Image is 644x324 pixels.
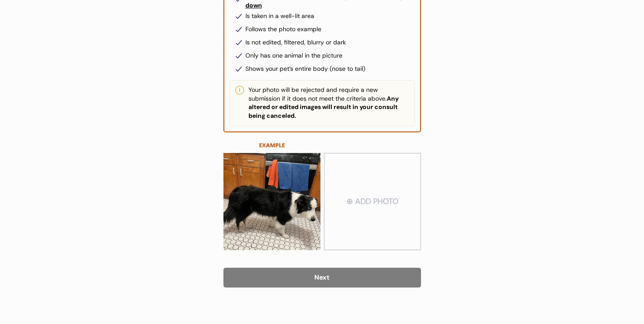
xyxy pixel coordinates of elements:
div: Your photo will be rejected and require a new submission if it does not meet the criteria above. [248,86,409,120]
img: SnickersResizedRight.png [223,153,320,251]
div: Shows your pet’s entire body (nose to tail) [245,65,415,73]
div: Follows the photo example [245,25,415,34]
div: Is taken in a well-lit area [245,12,415,21]
button: Next [223,268,421,288]
strong: Any altered or edited images will result in your consult being canceled. [248,95,400,120]
div: Only has one animal in the picture [245,51,415,60]
div: Is not edited, filtered, blurry or dark [245,38,415,47]
div: EXAMPLE [248,141,296,149]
